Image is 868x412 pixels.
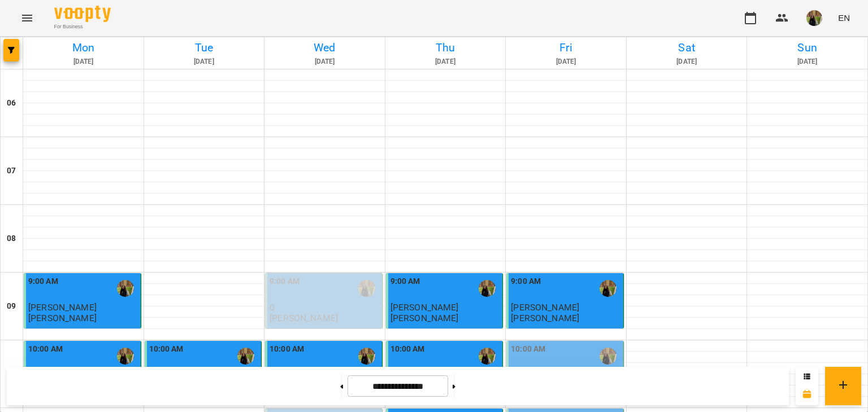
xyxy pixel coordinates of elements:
h6: Sat [628,39,745,56]
h6: [DATE] [749,56,866,67]
label: 9:00 AM [390,275,420,288]
h6: [DATE] [266,56,383,67]
p: 0 [270,303,380,312]
label: 10:00 AM [149,343,184,356]
h6: [DATE] [387,56,504,67]
img: Власійчук Ольга Іванівна [358,280,375,297]
img: Власійчук Ольга Іванівна [600,348,617,365]
h6: 09 [7,300,16,313]
h6: [DATE] [25,56,142,67]
h6: 08 [7,233,16,245]
span: EN [838,12,850,24]
h6: Thu [387,39,504,56]
button: Menu [14,5,41,32]
img: Власійчук Ольга Іванівна [117,280,134,297]
p: [PERSON_NAME] [390,313,459,323]
h6: Mon [25,39,142,56]
p: [PERSON_NAME] [511,313,579,323]
h6: Fri [507,39,624,56]
span: [PERSON_NAME] [511,302,579,313]
span: For Business [54,23,111,30]
img: Voopty Logo [54,6,111,22]
label: 9:00 AM [270,275,300,288]
span: [PERSON_NAME] [390,302,459,313]
img: Власійчук Ольга Іванівна [117,348,134,365]
h6: [DATE] [628,56,745,67]
button: EN [834,7,854,28]
p: [PERSON_NAME] [28,313,97,323]
h6: 06 [7,97,16,109]
p: [PERSON_NAME] [270,313,338,323]
label: 10:00 AM [511,343,545,356]
h6: [DATE] [507,56,624,67]
img: Власійчук Ольга Іванівна [600,280,617,297]
label: 10:00 AM [270,343,304,356]
h6: Tue [146,39,263,56]
h6: 07 [7,165,16,177]
img: Власійчук Ольга Іванівна [479,348,496,365]
label: 9:00 AM [28,275,58,288]
span: [PERSON_NAME] [28,302,97,313]
h6: Wed [266,39,383,56]
label: 10:00 AM [28,343,63,356]
img: Власійчук Ольга Іванівна [479,280,496,297]
h6: Sun [749,39,866,56]
img: Власійчук Ольга Іванівна [358,348,375,365]
img: Власійчук Ольга Іванівна [237,348,254,365]
label: 9:00 AM [511,275,541,288]
h6: [DATE] [146,56,263,67]
img: 11bdc30bc38fc15eaf43a2d8c1dccd93.jpg [806,10,822,26]
label: 10:00 AM [390,343,425,356]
